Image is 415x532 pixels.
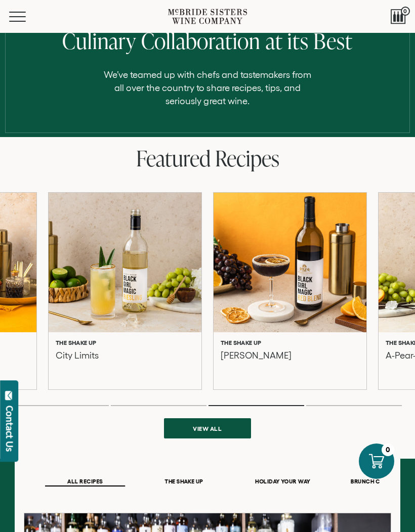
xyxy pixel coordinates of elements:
[56,339,97,346] h6: The Shake Up
[45,478,125,486] button: ALL RECIPES
[401,7,410,16] span: 0
[243,478,323,486] button: HOLIDAY YOUR WAY
[56,350,99,372] p: City Limits
[382,444,394,456] div: 0
[62,26,136,56] span: Culinary
[141,26,261,56] span: Collaboration
[5,406,15,452] div: Contact Us
[49,193,201,390] a: City Limits The Shake Up City Limits
[266,26,283,56] span: at
[214,193,366,390] a: Eliza The Shake Up [PERSON_NAME]
[313,26,352,56] span: Best
[181,419,234,438] span: View all
[215,143,279,173] span: Recipes
[221,350,292,372] p: [PERSON_NAME]
[9,12,46,22] button: Mobile Menu Trigger
[13,405,109,406] li: Page dot 1
[164,418,251,438] a: View all
[209,405,304,406] li: Page dot 3
[98,68,317,108] p: We’ve teamed up with chefs and tastemakers from all over the country to share recipes, tips, and ...
[136,143,211,173] span: Featured
[111,405,206,406] li: Page dot 2
[221,339,262,346] h6: The Shake Up
[287,26,308,56] span: its
[144,478,224,486] button: THE SHAKE UP
[306,405,402,406] li: Page dot 4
